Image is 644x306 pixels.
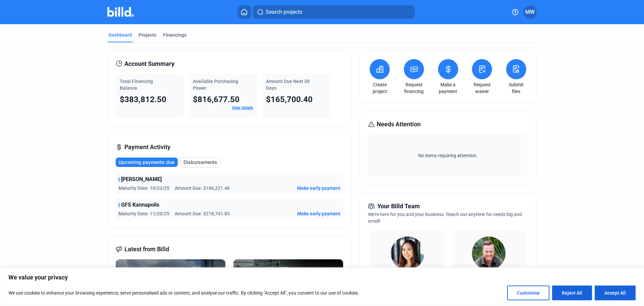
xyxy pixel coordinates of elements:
[118,210,169,217] span: Maturity Date: 11/20/25
[232,105,253,110] a: View details
[266,95,313,104] span: $165,700.40
[266,8,302,16] span: Search projects
[377,120,421,129] span: Needs Attention
[595,286,636,300] button: Accept All
[297,210,340,217] button: Make early payment
[124,142,170,152] span: Payment Activity
[180,157,221,167] button: Disbursements
[120,79,153,91] span: Total Financing Balance
[552,286,592,300] button: Reject All
[525,8,535,16] span: MW
[470,81,494,95] a: Request waiver
[107,7,134,17] img: Billd Company Logo
[139,32,156,38] div: Projects
[253,5,415,19] button: Search projects
[472,236,505,270] img: Territory Manager
[523,5,537,19] button: MW
[109,32,132,38] div: Dashboard
[239,265,338,285] div: Discover the difference a strong capital strategy can make
[402,81,426,95] a: Request financing
[436,81,460,95] a: Make a payment
[183,159,217,166] span: Disbursements
[116,158,178,167] button: Upcoming payments due
[504,81,528,95] a: Submit files
[368,212,522,224] span: We're here for you and your business. Reach out anytime for needs big and small!
[120,95,166,104] span: $383,812.50
[377,202,420,211] span: Your Billd Team
[118,159,174,166] span: Upcoming payments due
[124,245,169,254] span: Latest from Billd
[121,175,162,183] span: [PERSON_NAME]
[507,286,549,300] button: Customise
[163,32,186,38] div: Financings
[391,236,424,270] img: Relationship Manager
[8,273,636,281] p: We value your privacy
[124,59,174,69] span: Account Summary
[368,81,391,95] a: Create project
[121,265,220,285] div: The strategies best-in-class subs use for a resilient business
[121,201,159,209] span: GFS Kannapolis
[266,79,310,91] span: Amount Due Next 30 Days
[8,289,359,297] p: We use cookies to enhance your browsing experience, serve personalised ads or content, and analys...
[118,185,169,191] span: Maturity Date: 10/23/25
[175,210,230,217] span: Amount Due: $218,741.83
[371,152,525,159] span: No items requiring attention.
[193,95,239,104] span: $816,677.50
[297,185,340,191] button: Make early payment
[175,185,230,191] span: Amount Due: $166,221.46
[193,79,238,91] span: Available Purchasing Power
